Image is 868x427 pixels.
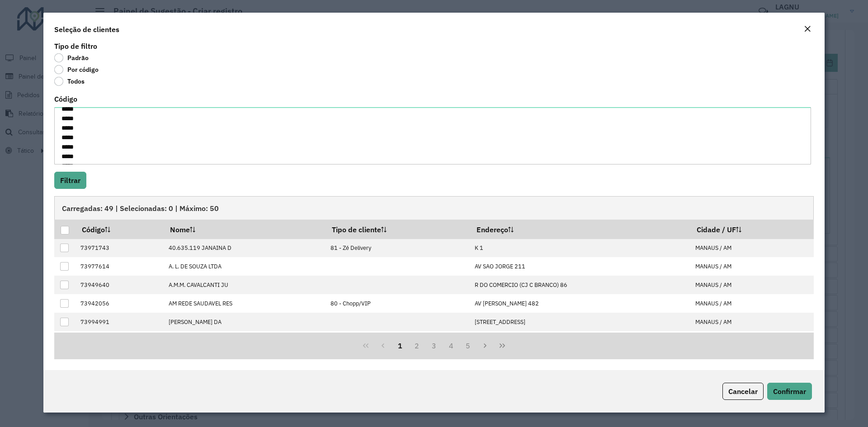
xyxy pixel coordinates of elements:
[75,294,164,313] td: 73942056
[54,196,814,220] div: Carregadas: 49 | Selecionadas: 0 | Máximo: 50
[801,23,814,35] button: Close
[690,239,813,258] td: MANAUS / AM
[690,276,813,294] td: MANAUS / AM
[164,239,325,258] td: 40.635.119 JANAINA D
[75,276,164,294] td: 73949640
[54,53,89,62] label: Padrão
[470,257,690,276] td: AV SAO JORGE 211
[54,24,119,35] h4: Seleção de clientes
[164,294,325,313] td: AM REDE SAUDAVEL RES
[690,257,813,276] td: MANAUS / AM
[690,294,813,313] td: MANAUS / AM
[75,220,164,239] th: Código
[460,337,477,354] button: 5
[476,337,494,354] button: Next Page
[54,65,99,74] label: Por código
[470,294,690,313] td: AV [PERSON_NAME] 482
[325,220,470,239] th: Tipo de cliente
[722,383,764,400] button: Cancelar
[54,94,77,104] label: Código
[470,313,690,331] td: [STREET_ADDRESS]
[728,387,758,396] span: Cancelar
[54,41,97,52] label: Tipo de filtro
[164,331,325,350] td: [PERSON_NAME]
[470,331,690,350] td: 081 [STREET_ADDRESS]
[470,276,690,294] td: R DO COMERCIO (CJ C BRANCO) 86
[164,257,325,276] td: A. L. DE SOUZA LTDA
[164,313,325,331] td: [PERSON_NAME] DA
[54,77,85,86] label: Todos
[690,313,813,331] td: MANAUS / AM
[325,294,470,313] td: 80 - Chopp/VIP
[767,383,812,400] button: Confirmar
[804,25,811,33] em: Fechar
[392,337,409,354] button: 1
[690,331,813,350] td: MANAUS / AM
[75,313,164,331] td: 73994991
[164,220,325,239] th: Nome
[54,172,86,189] button: Filtrar
[443,337,460,354] button: 4
[164,276,325,294] td: A.M.M. CAVALCANTI JU
[470,220,690,239] th: Endereço
[773,387,806,396] span: Confirmar
[75,239,164,258] td: 73971743
[408,337,425,354] button: 2
[75,257,164,276] td: 73977614
[494,337,511,354] button: Last Page
[425,337,443,354] button: 3
[75,331,164,350] td: 73955071
[470,239,690,258] td: K 1
[325,239,470,258] td: 81 - Zé Delivery
[690,220,813,239] th: Cidade / UF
